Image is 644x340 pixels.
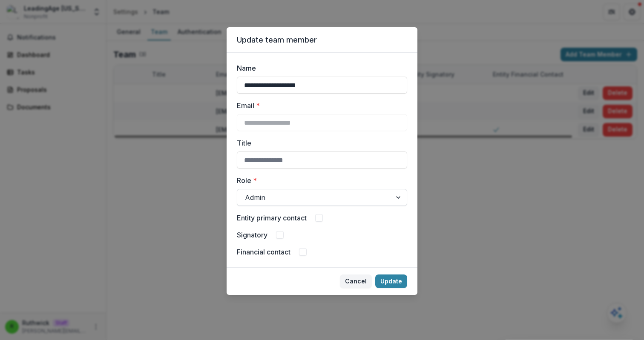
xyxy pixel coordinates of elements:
label: Entity primary contact [237,213,307,223]
label: Financial contact [237,247,290,257]
label: Title [237,138,402,148]
label: Name [237,63,402,73]
button: Update [375,274,407,288]
button: Cancel [340,274,372,288]
label: Role [237,175,402,186]
header: Update team member [227,27,417,53]
label: Signatory [237,230,267,240]
label: Email [237,100,402,111]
